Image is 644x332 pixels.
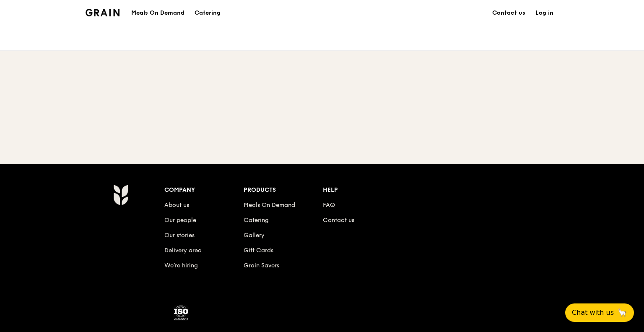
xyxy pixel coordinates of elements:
span: Chat with us [572,308,614,318]
a: Meals On Demand [244,201,295,209]
img: Grain [113,184,128,205]
img: Grain [86,9,119,16]
a: Catering [244,217,269,224]
div: Catering [195,0,221,26]
a: Contact us [487,0,530,26]
a: Grain Savers [244,262,279,269]
a: Our stories [164,232,195,239]
div: Help [323,184,402,196]
a: Gallery [244,232,265,239]
div: Products [244,184,323,196]
a: Gift Cards [244,247,273,254]
a: Our people [164,217,196,224]
a: We’re hiring [164,262,198,269]
a: Log in [530,0,558,26]
img: ISO Certified [173,304,190,321]
a: Catering [190,0,226,26]
a: About us [164,201,189,209]
a: Meals On Demand [126,9,190,17]
a: FAQ [323,201,335,209]
a: Contact us [323,217,354,224]
span: 🦙 [617,308,627,318]
button: Chat with us🦙 [565,303,634,322]
div: Company [164,184,244,196]
a: Delivery area [164,247,202,254]
h1: Meals On Demand [131,9,184,17]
